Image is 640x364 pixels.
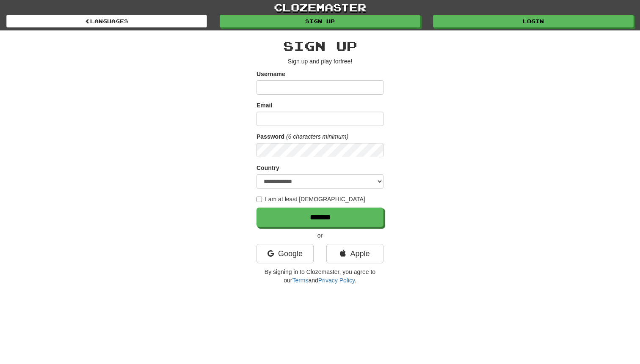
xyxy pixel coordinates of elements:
label: I am at least [DEMOGRAPHIC_DATA] [257,195,365,203]
a: Terms [292,277,308,284]
a: Google [257,244,314,263]
a: Sign up [220,15,420,27]
a: Privacy Policy [318,277,355,284]
h2: Sign up [257,39,383,53]
label: Password [257,132,284,141]
em: (6 characters minimum) [286,133,348,140]
input: I am at least [DEMOGRAPHIC_DATA] [257,197,262,202]
a: Languages [6,15,207,27]
u: free [340,58,350,65]
p: By signing in to Clozemaster, you agree to our and . [257,268,383,285]
label: Country [257,164,279,172]
a: Login [433,15,634,27]
label: Email [257,101,272,109]
p: or [257,231,383,240]
p: Sign up and play for ! [257,57,383,66]
a: Apple [326,244,383,263]
label: Username [257,70,285,78]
